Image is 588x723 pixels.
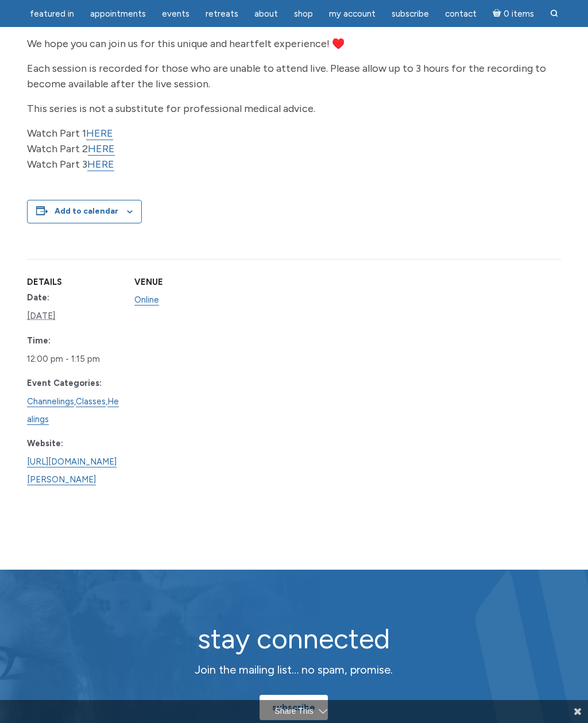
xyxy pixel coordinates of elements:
a: Cart0 items [486,2,541,25]
span: About [254,9,278,19]
a: Channelings [27,396,74,407]
span: Subscribe [392,9,429,19]
span: Shop [294,9,313,19]
button: View links to add events to your calendar [55,206,118,216]
a: Events [155,3,196,25]
a: [URL][DOMAIN_NAME][PERSON_NAME] [27,457,117,485]
h2: Details [27,277,121,287]
a: Classes [76,396,106,407]
dt: Date: [27,291,121,305]
span: Watch Part 1 [27,127,113,140]
span: Watch Part 3 [27,158,114,171]
span: Each session is recorded for those who are unable to attend live. Please allow up to 3 hours for ... [27,62,546,90]
span: This series is not a substitute for professional medical advice. [27,102,315,115]
dt: Event Categories: [27,377,121,391]
i: Cart [493,9,504,19]
span: Appointments [90,9,146,19]
a: Retreats [199,3,245,25]
a: Subscribe [385,3,436,25]
h2: stay connected [125,624,463,654]
a: Contact [438,3,483,25]
dt: Time: [27,334,121,348]
a: My Account [322,3,382,25]
a: Appointments [83,3,153,25]
h2: Venue [134,277,228,287]
dt: Website: [27,437,121,451]
span: Events [162,9,189,19]
span: Retreats [206,9,238,19]
dd: , , [27,393,121,428]
a: subscribe [260,695,328,720]
span: Watch Part 2 [27,142,115,156]
span: featured in [30,9,74,19]
span: We hope you can join us for this unique and heartfelt experience! ♥️ [27,37,345,50]
a: HERE [88,142,115,156]
a: featured in [23,3,81,25]
div: 2025-10-02 [27,350,121,368]
a: Healings [27,396,119,425]
a: Shop [287,3,320,25]
span: Contact [445,9,477,19]
abbr: 2025-10-02 [27,311,55,321]
a: HERE [87,158,114,171]
span: 0 items [504,10,534,18]
a: HERE [86,127,113,140]
a: Online [134,295,159,306]
a: About [247,3,285,25]
span: My Account [329,9,376,19]
p: Join the mailing list… no spam, promise. [125,661,463,679]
